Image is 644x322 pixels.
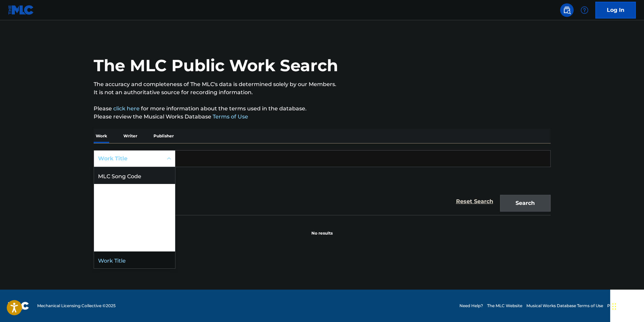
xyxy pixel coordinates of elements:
[526,303,603,309] a: Musical Works Database Terms of Use
[94,167,175,184] div: MLC Song Code
[94,201,175,218] div: Publisher Name
[94,235,175,251] div: MLC Publisher Number
[151,129,176,143] p: Publisher
[8,5,34,15] img: MLC Logo
[94,218,175,235] div: Publisher IPI
[94,113,551,121] p: Please review the Musical Works Database
[8,302,29,310] img: logo
[487,303,522,309] a: The MLC Website
[94,88,551,97] p: It is not an authoritative source for recording information.
[211,113,248,120] a: Terms of Use
[37,303,116,309] span: Mechanical Licensing Collective © 2025
[94,150,551,215] form: Search Form
[560,3,574,17] a: Public Search
[311,222,333,236] p: No results
[94,251,175,268] div: Work Title
[610,290,644,322] iframe: Chat Widget
[113,105,140,112] a: click here
[459,303,483,309] a: Need Help?
[94,105,551,113] p: Please for more information about the terms used in the database.
[94,184,175,201] div: Writer IPI
[578,3,591,17] div: Help
[121,129,139,143] p: Writer
[94,80,551,88] p: The accuracy and completeness of The MLC's data is determined solely by our Members.
[595,2,636,19] a: Log In
[580,6,589,14] img: help
[94,129,109,143] p: Work
[563,6,571,14] img: search
[94,55,338,76] h1: The MLC Public Work Search
[612,296,616,317] div: Drag
[607,303,636,309] a: Privacy Policy
[98,155,159,163] div: Work Title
